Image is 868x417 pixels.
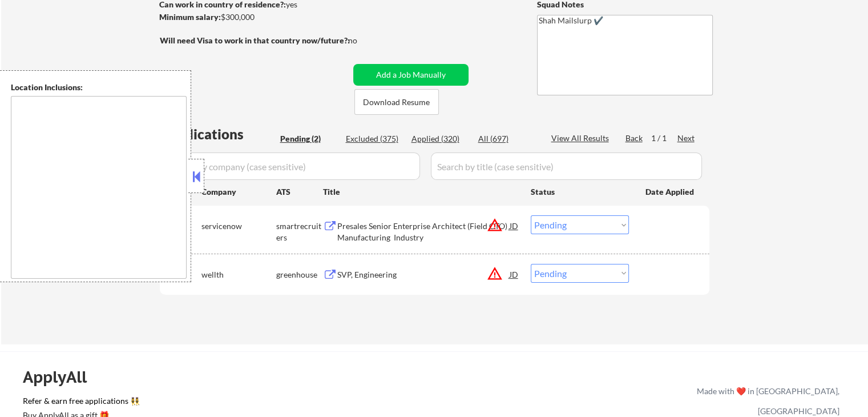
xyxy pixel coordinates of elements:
input: Search by title (case sensitive) [431,153,702,180]
div: 1 / 1 [651,133,677,144]
div: Title [323,186,520,198]
strong: Minimum salary: [159,12,221,22]
div: SVP, Engineering [337,269,510,280]
div: All (697) [478,133,535,145]
div: Excluded (375) [346,133,403,145]
div: JD [508,264,520,284]
div: Presales Senior Enterprise Architect (Field CTO) Manufacturing Industry [337,220,510,243]
div: Next [677,133,696,144]
strong: Will need Visa to work in that country now/future?: [160,35,350,45]
div: Back [625,133,644,144]
div: Pending (2) [280,133,337,145]
div: Date Applied [645,186,696,198]
div: ApplyAll [23,367,100,387]
div: Applications [163,127,276,141]
a: Refer & earn free applications 👯‍♀️ [23,397,458,409]
button: warning_amber [487,217,503,233]
div: Company [201,186,276,198]
div: Applied (320) [411,133,469,145]
div: wellth [201,269,276,280]
div: Status [531,181,629,202]
div: View All Results [551,133,612,144]
div: servicenow [201,220,276,232]
div: greenhouse [276,269,323,280]
div: ATS [276,186,323,198]
button: warning_amber [487,266,503,282]
div: smartrecruiters [276,220,323,243]
div: JD [508,215,520,236]
button: Download Resume [354,89,439,115]
input: Search by company (case sensitive) [163,153,420,180]
button: Add a Job Manually [353,64,469,86]
div: no [348,35,381,46]
div: $300,000 [159,11,349,23]
div: Location Inclusions: [11,82,187,93]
